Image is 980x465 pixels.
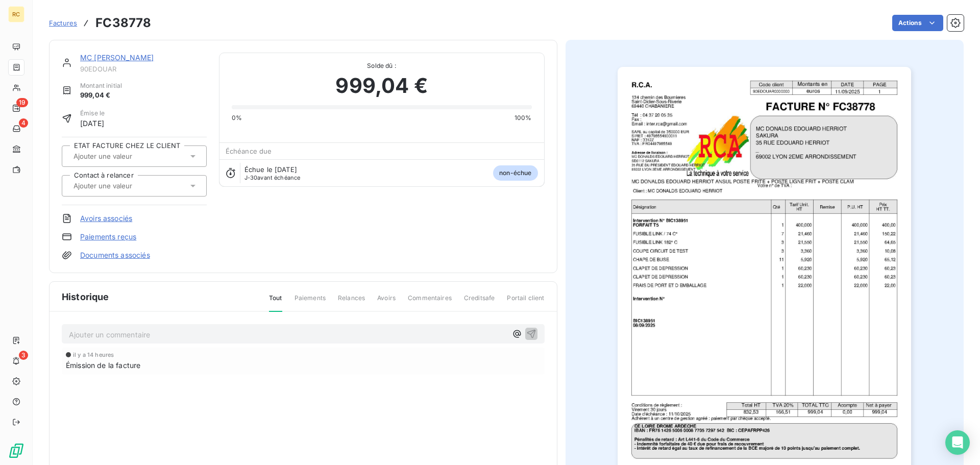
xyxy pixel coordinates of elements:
span: Émission de la facture [66,360,140,371]
span: 999,04 € [80,90,122,101]
span: [DATE] [80,118,105,129]
input: Ajouter une valeur [72,152,175,161]
div: Open Intercom Messenger [945,430,970,455]
span: Relances [338,293,365,311]
img: Logo LeanPay [8,443,24,459]
span: Avoirs [377,293,396,311]
span: 0% [232,113,242,123]
span: Creditsafe [464,293,495,311]
input: Ajouter une valeur [72,181,175,190]
span: 3 [19,351,28,360]
a: Paiements reçus [80,232,136,242]
span: Commentaires [408,293,452,311]
span: 90EDOUAR [80,65,207,73]
span: Montant initial [80,81,122,90]
span: Tout [269,293,282,312]
span: non-échue [493,165,537,181]
span: il y a 14 heures [73,352,114,358]
a: Avoirs associés [80,213,132,224]
a: MC [PERSON_NAME] [80,53,154,62]
a: Factures [49,18,77,28]
span: 19 [16,98,28,107]
span: 999,04 € [335,70,427,101]
button: Actions [892,15,943,31]
span: J-30 [244,174,258,181]
a: Documents associés [80,250,150,260]
span: 4 [19,118,28,128]
span: Solde dû : [232,61,532,70]
span: Paiements [295,293,326,311]
span: Émise le [80,109,105,118]
span: Factures [49,19,77,27]
div: RC [8,6,24,22]
span: Échue le [DATE] [244,165,297,174]
span: Échéance due [226,147,272,155]
span: 100% [514,113,532,123]
span: avant échéance [244,175,301,181]
h3: FC38778 [95,14,151,32]
span: Portail client [507,293,544,311]
span: Historique [62,290,109,304]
